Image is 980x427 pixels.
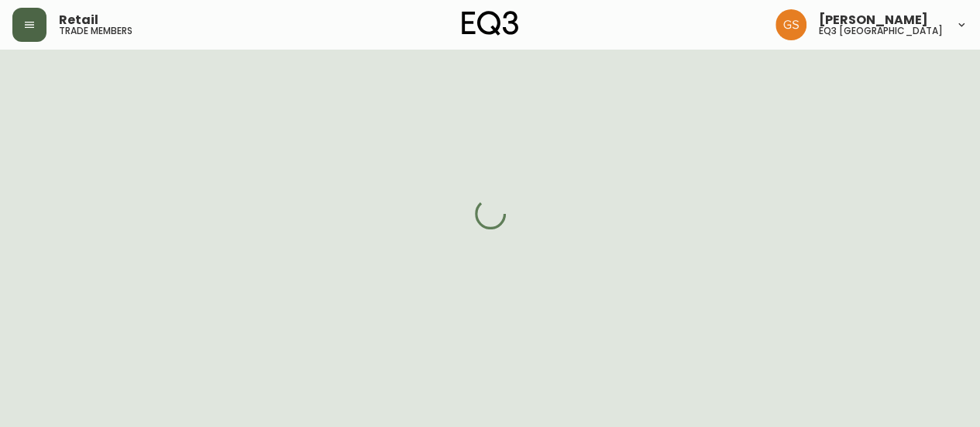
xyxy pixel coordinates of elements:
span: Retail [59,14,98,26]
span: [PERSON_NAME] [819,14,928,26]
h5: trade members [59,26,132,36]
h5: eq3 [GEOGRAPHIC_DATA] [819,26,943,36]
img: 6b403d9c54a9a0c30f681d41f5fc2571 [775,9,806,40]
img: logo [462,11,519,36]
